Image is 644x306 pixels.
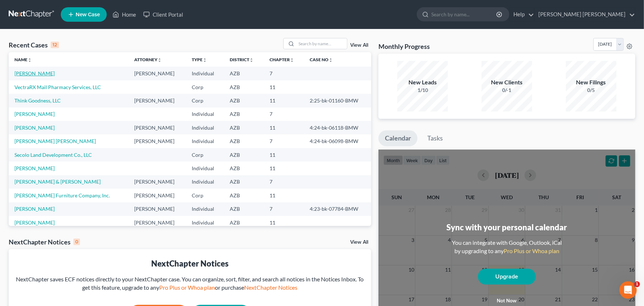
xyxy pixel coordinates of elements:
a: Tasks [421,130,449,146]
td: [PERSON_NAME] [128,175,186,189]
input: Search by name... [431,8,497,21]
div: New Filings [566,78,617,87]
a: [PERSON_NAME] [14,70,55,76]
i: unfold_more [157,58,162,62]
td: Corp [186,189,224,202]
td: [PERSON_NAME] [128,94,186,107]
td: [PERSON_NAME] [128,134,186,148]
td: [PERSON_NAME] [128,216,186,229]
a: Attorneyunfold_more [134,57,162,62]
td: AZB [224,162,263,175]
td: Individual [186,202,224,216]
input: Search by name... [296,38,347,49]
a: Typeunfold_more [192,57,207,62]
td: 11 [264,94,304,107]
a: NextChapter Notices [245,284,298,291]
td: AZB [224,94,263,107]
td: Individual [186,108,224,121]
i: unfold_more [27,58,32,62]
td: 11 [264,189,304,202]
td: [PERSON_NAME] [128,121,186,134]
a: Client Portal [140,8,187,21]
td: AZB [224,121,263,134]
a: View All [350,43,368,48]
td: AZB [224,175,263,189]
td: 11 [264,121,304,134]
a: Chapterunfold_more [270,57,294,62]
iframe: Intercom live chat [619,281,637,299]
span: New Case [76,12,100,17]
a: Calendar [378,130,418,146]
a: [PERSON_NAME] [PERSON_NAME] [535,8,635,21]
a: Help [510,8,534,21]
td: Corp [186,80,224,94]
a: Districtunfold_more [230,57,254,62]
div: 0 [73,239,80,245]
td: 7 [264,175,304,189]
a: [PERSON_NAME] Furniture Company, Inc. [14,192,110,198]
div: Recent Cases [9,41,59,49]
div: 1/10 [397,87,448,94]
a: [PERSON_NAME] [14,165,55,171]
a: [PERSON_NAME] & [PERSON_NAME] [14,179,101,185]
a: Think Goodness, LLC [14,97,61,104]
span: 1 [634,281,640,287]
a: Secolo Land Development Co., LLC [14,152,92,158]
h3: Monthly Progress [378,42,430,51]
td: Individual [186,175,224,189]
div: 0/-1 [482,87,532,94]
td: Corp [186,94,224,107]
div: NextChapter Notices [14,258,365,269]
td: 4:23-bk-07784-BMW [304,202,371,216]
td: Corp [186,148,224,162]
td: 7 [264,108,304,121]
div: NextChapter Notices [9,238,80,246]
i: unfold_more [249,58,254,62]
td: AZB [224,67,263,80]
td: AZB [224,202,263,216]
a: [PERSON_NAME] [PERSON_NAME] [14,138,96,144]
a: Home [109,8,140,21]
a: Upgrade [478,269,536,285]
td: AZB [224,189,263,202]
div: 12 [51,42,59,48]
td: 7 [264,202,304,216]
td: 11 [264,216,304,229]
td: Individual [186,67,224,80]
div: New Clients [482,78,532,87]
td: 11 [264,80,304,94]
a: Pro Plus or Whoa plan [504,247,559,254]
td: AZB [224,134,263,148]
td: 2:25-bk-01160-BMW [304,94,371,107]
td: AZB [224,80,263,94]
td: AZB [224,108,263,121]
td: Individual [186,162,224,175]
td: [PERSON_NAME] [128,189,186,202]
td: 11 [264,162,304,175]
a: Nameunfold_more [14,57,32,62]
i: unfold_more [290,58,294,62]
a: Pro Plus or Whoa plan [160,284,215,291]
td: 7 [264,67,304,80]
a: View All [350,240,368,245]
td: AZB [224,216,263,229]
td: 11 [264,148,304,162]
div: You can integrate with Google, Outlook, iCal by upgrading to any [449,239,565,255]
td: 4:24-bk-06118-BMW [304,121,371,134]
i: unfold_more [203,58,207,62]
a: [PERSON_NAME] [14,125,55,131]
td: [PERSON_NAME] [128,67,186,80]
a: [PERSON_NAME] [14,206,55,212]
div: 0/5 [566,87,617,94]
a: VectraRX Mail Pharmacy Services, LLC [14,84,101,90]
a: Case Nounfold_more [310,57,333,62]
td: AZB [224,148,263,162]
td: 7 [264,134,304,148]
td: Individual [186,216,224,229]
td: [PERSON_NAME] [128,202,186,216]
td: 4:24-bk-06098-BMW [304,134,371,148]
a: [PERSON_NAME] [14,219,55,226]
a: [PERSON_NAME] [14,111,55,117]
td: Individual [186,134,224,148]
div: New Leads [397,78,448,87]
